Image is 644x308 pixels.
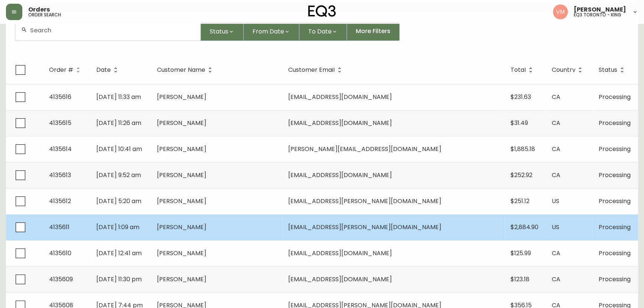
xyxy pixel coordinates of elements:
span: [DATE] 9:52 am [96,171,141,179]
span: Total [511,68,526,72]
span: Date [96,67,120,73]
span: [PERSON_NAME] [157,119,206,127]
span: 4135613 [49,171,71,179]
input: Search [30,27,194,34]
span: Customer Name [157,68,205,72]
span: US [551,223,559,231]
h5: order search [28,13,61,17]
span: [PERSON_NAME] [157,93,206,101]
img: 0f63483a436850f3a2e29d5ab35f16df [553,4,568,19]
span: [DATE] 11:26 am [96,119,141,127]
span: [PERSON_NAME] [157,275,206,283]
span: Order # [49,67,83,73]
span: From Date [252,27,284,36]
span: CA [551,119,560,127]
span: 4135610 [49,249,71,257]
span: [EMAIL_ADDRESS][DOMAIN_NAME] [288,119,392,127]
span: 4135612 [49,197,71,205]
span: [PERSON_NAME] [157,249,206,257]
span: [PERSON_NAME] [574,7,626,13]
span: Processing [599,223,631,231]
span: To Date [308,27,332,36]
span: Customer Email [288,68,335,72]
span: Processing [599,171,631,179]
span: [PERSON_NAME] [157,145,206,153]
span: 4135615 [49,119,71,127]
span: Processing [599,197,631,205]
span: $125.99 [511,249,531,257]
span: [EMAIL_ADDRESS][DOMAIN_NAME] [288,93,392,101]
span: [PERSON_NAME][EMAIL_ADDRESS][DOMAIN_NAME] [288,145,441,153]
span: [EMAIL_ADDRESS][DOMAIN_NAME] [288,275,392,283]
button: To Date [299,22,347,41]
span: [DATE] 11:33 am [96,93,141,101]
span: CA [551,171,560,179]
span: 4135616 [49,93,71,101]
span: Orders [28,7,50,13]
span: [DATE] 12:41 am [96,249,142,257]
h5: eq3 toronto - king [574,13,621,17]
span: [DATE] 10:41 am [96,145,142,153]
span: 4135609 [49,275,73,283]
span: $2,884.90 [511,223,538,231]
button: More Filters [347,22,400,41]
span: CA [551,93,560,101]
span: Order # [49,68,73,72]
span: $252.92 [511,171,532,179]
span: CA [551,275,560,283]
span: [DATE] 5:20 am [96,197,141,205]
span: Customer Email [288,67,344,73]
span: [EMAIL_ADDRESS][DOMAIN_NAME] [288,171,392,179]
span: Status [599,68,617,72]
span: US [551,197,559,205]
span: Country [551,68,575,72]
button: Status [201,22,244,41]
img: logo [308,5,336,17]
span: Processing [599,249,631,257]
span: $1,885.18 [511,145,535,153]
span: Processing [599,275,631,283]
span: [EMAIL_ADDRESS][DOMAIN_NAME] [288,249,392,257]
span: Total [511,67,535,73]
span: $251.12 [511,197,529,205]
span: [PERSON_NAME] [157,171,206,179]
span: CA [551,249,560,257]
span: CA [551,145,560,153]
span: Date [96,68,111,72]
span: Status [210,27,228,36]
span: [EMAIL_ADDRESS][PERSON_NAME][DOMAIN_NAME] [288,197,441,205]
span: 4135614 [49,145,72,153]
span: [DATE] 1:09 am [96,223,139,231]
span: 4135611 [49,223,70,231]
span: Processing [599,119,631,127]
span: [PERSON_NAME] [157,197,206,205]
span: Country [551,67,585,73]
span: $31.49 [511,119,528,127]
span: More Filters [356,27,390,35]
span: [EMAIL_ADDRESS][PERSON_NAME][DOMAIN_NAME] [288,223,441,231]
button: From Date [244,22,299,41]
span: $123.18 [511,275,529,283]
span: [DATE] 11:30 pm [96,275,142,283]
span: Processing [599,145,631,153]
span: Customer Name [157,67,215,73]
span: $231.63 [511,93,531,101]
span: Status [599,67,627,73]
span: [PERSON_NAME] [157,223,206,231]
span: Processing [599,93,631,101]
